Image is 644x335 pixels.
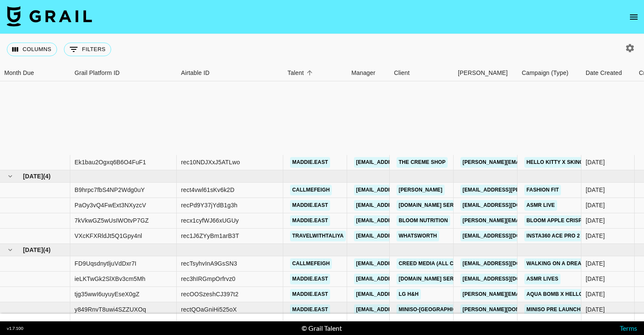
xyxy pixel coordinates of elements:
div: recx1cyfWJ66xUGUy [181,216,239,225]
a: [PERSON_NAME][EMAIL_ADDRESS][DOMAIN_NAME] [460,289,599,300]
img: Grail Talent [7,6,92,26]
div: B9hrpc7fbS4NP2Wdg0uY [75,186,145,194]
a: [DOMAIN_NAME] Services, LLC [397,200,485,211]
a: [EMAIL_ADDRESS][DOMAIN_NAME] [354,289,449,300]
a: Bloom Nutrition [397,215,450,226]
div: 7/5/2025 [586,201,605,209]
a: [PERSON_NAME] [397,185,445,195]
div: Grail Platform ID [75,65,120,81]
a: [EMAIL_ADDRESS][PERSON_NAME][DOMAIN_NAME] [460,185,599,195]
div: Talent [283,65,347,81]
div: recPd9Y37jYdB1g3h [181,201,238,209]
div: Booker [454,65,517,81]
div: PaOy3vQ4FwExt3NXyzcV [75,201,146,209]
a: Walking on a dream [524,258,588,269]
div: Talent [287,65,304,81]
button: hide children [4,244,16,256]
div: v 1.7.100 [7,326,23,331]
div: rec1J6ZYyBm1arB3T [181,232,239,240]
div: 7/10/2025 [586,232,605,240]
div: 7/16/2025 [586,216,605,225]
div: Client [394,65,410,81]
button: Sort [304,67,316,79]
span: [DATE] [23,172,43,180]
div: rectQOaGniHi525oX [181,305,237,314]
div: [PERSON_NAME] [458,65,508,81]
a: maddie.east [290,289,330,300]
a: [EMAIL_ADDRESS][DOMAIN_NAME] [354,274,449,284]
div: Manager [351,65,375,81]
div: 8/7/2025 [586,259,605,268]
a: Miniso-[GEOGRAPHIC_DATA] [397,304,477,315]
div: FD9UqsdnytljuVdDxr7I [75,259,136,268]
a: LG H&H [397,289,421,300]
a: maddie.east [290,304,330,315]
a: [EMAIL_ADDRESS][DOMAIN_NAME] [460,274,556,284]
div: 7kVkwGZ5wUsIWOtvP7GZ [75,216,149,225]
div: recTsyhvInA9GsSN3 [181,259,237,268]
div: rec3hIRGmpOrfrvz0 [181,275,236,283]
a: [EMAIL_ADDRESS][DOMAIN_NAME] [354,231,449,241]
div: Campaign (Type) [517,65,581,81]
a: [DOMAIN_NAME] Services, LLC [397,274,485,284]
div: ieLKTwGk2SlXBv3cm5Mh [75,275,145,283]
button: open drawer [625,9,642,26]
a: Aqua Bomb X Hello Kitty [524,289,602,300]
a: callmefeigh [290,185,332,195]
a: maddie.east [290,200,330,211]
a: [PERSON_NAME][EMAIL_ADDRESS][DOMAIN_NAME] [460,215,599,226]
div: 8/19/2025 [586,305,605,314]
a: [EMAIL_ADDRESS][DOMAIN_NAME] [354,185,449,195]
div: tjg35wwI6uyuyEseX0gZ [75,290,139,298]
button: Show filters [64,43,111,56]
div: Airtable ID [181,65,210,81]
div: Campaign (Type) [522,65,569,81]
a: [EMAIL_ADDRESS][DOMAIN_NAME] [460,200,556,211]
div: 8/19/2025 [586,290,605,298]
a: ASMR Lives [524,274,561,284]
button: hide children [4,170,16,182]
div: y849RnvT8uwi4SZZUXOq [75,305,146,314]
div: rect4vwl61sKv6k2D [181,186,235,194]
a: [PERSON_NAME][EMAIL_ADDRESS][PERSON_NAME][DOMAIN_NAME] [460,157,643,168]
a: [EMAIL_ADDRESS][DOMAIN_NAME] [354,304,449,315]
a: Hello Kitty X Skincare [524,157,596,168]
a: [EMAIL_ADDRESS][DOMAIN_NAME] [354,215,449,226]
div: recOOSzeshCJ397t2 [181,290,239,298]
a: Bloom Apple Crisp [524,215,584,226]
div: 7/6/2025 [586,186,605,194]
span: [DATE] [23,246,43,254]
div: Airtable ID [177,65,283,81]
a: Terms [620,324,637,332]
a: The Creme Shop [397,157,448,168]
a: Fashion Fit [524,185,561,195]
div: Client [390,65,454,81]
div: Date Created [581,65,635,81]
div: Manager [347,65,390,81]
a: ASMR Live [524,200,557,211]
a: Miniso Pre Launch [524,304,583,315]
a: Whatsworth [397,231,439,241]
div: © Grail Talent [302,324,342,332]
span: ( 4 ) [43,172,51,180]
div: VXcKFXRldJt5Q1Gpy4nl [75,232,142,240]
a: [EMAIL_ADDRESS][DOMAIN_NAME] [354,157,449,168]
div: 6/9/2025 [586,158,605,166]
div: Date Created [586,65,622,81]
div: 8/31/2025 [586,275,605,283]
div: Ek1bau2Ogxq6B6O4FuF1 [75,158,146,166]
a: Creed Media (All Campaigns) [397,258,485,269]
a: [EMAIL_ADDRESS][DOMAIN_NAME] [354,200,449,211]
a: Insta360 Ace Pro 2 Xplorer [524,231,609,241]
a: callmefeigh [290,258,332,269]
div: Grail Platform ID [70,65,177,81]
a: [EMAIL_ADDRESS][DOMAIN_NAME] [354,258,449,269]
button: Select columns [7,43,57,56]
a: maddie.east [290,215,330,226]
div: rec10NDJXxJ5ATLwo [181,158,240,166]
div: Month Due [4,65,34,81]
a: maddie.east [290,274,330,284]
span: ( 4 ) [43,246,51,254]
a: [EMAIL_ADDRESS][DOMAIN_NAME] [460,231,556,241]
a: [EMAIL_ADDRESS][DOMAIN_NAME] [460,258,556,269]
